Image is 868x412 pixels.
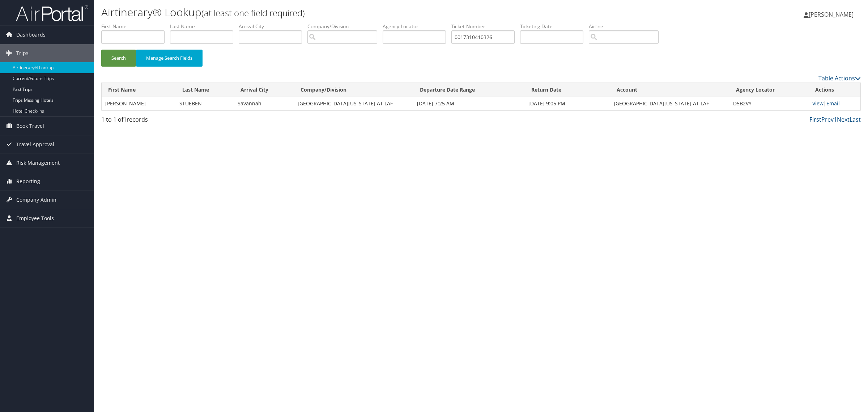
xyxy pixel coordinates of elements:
[451,23,520,30] label: Ticket Number
[413,97,525,110] td: [DATE] 7:25 AM
[809,115,821,123] a: First
[307,23,383,30] label: Company/Division
[834,115,837,123] a: 1
[809,10,854,18] span: [PERSON_NAME]
[383,23,451,30] label: Agency Locator
[201,7,305,19] small: (at least one field required)
[176,83,234,97] th: Last Name: activate to sort column ascending
[176,97,234,110] td: STUEBEN
[234,97,294,110] td: Savannah
[520,23,589,30] label: Ticketing Date
[610,97,729,110] td: [GEOGRAPHIC_DATA][US_STATE] AT LAF
[102,97,176,110] td: [PERSON_NAME]
[525,97,610,110] td: [DATE] 9:05 PM
[101,23,170,30] label: First Name
[101,115,283,127] div: 1 to 1 of records
[589,23,664,30] label: Airline
[821,115,834,123] a: Prev
[809,83,860,97] th: Actions
[809,97,860,110] td: |
[16,44,29,62] span: Trips
[101,5,608,20] h1: Airtinerary® Lookup
[729,83,809,97] th: Agency Locator: activate to sort column ascending
[729,97,809,110] td: D5B2VY
[234,83,294,97] th: Arrival City: activate to sort column ascending
[123,115,127,123] span: 1
[16,172,40,190] span: Reporting
[525,83,610,97] th: Return Date: activate to sort column ascending
[170,23,239,30] label: Last Name
[101,50,136,67] button: Search
[136,50,203,67] button: Manage Search Fields
[812,100,824,107] a: View
[826,100,840,107] a: Email
[16,117,44,135] span: Book Travel
[610,83,729,97] th: Account: activate to sort column ascending
[16,26,46,44] span: Dashboards
[850,115,861,123] a: Last
[16,191,56,209] span: Company Admin
[16,209,54,227] span: Employee Tools
[294,83,413,97] th: Company/Division
[16,135,54,154] span: Travel Approval
[102,83,176,97] th: First Name: activate to sort column ascending
[818,74,861,82] a: Table Actions
[294,97,413,110] td: [GEOGRAPHIC_DATA][US_STATE] AT LAF
[16,154,60,172] span: Risk Management
[16,5,88,22] img: airportal-logo.png
[413,83,525,97] th: Departure Date Range: activate to sort column ascending
[804,4,861,25] a: [PERSON_NAME]
[837,115,850,123] a: Next
[239,23,307,30] label: Arrival City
